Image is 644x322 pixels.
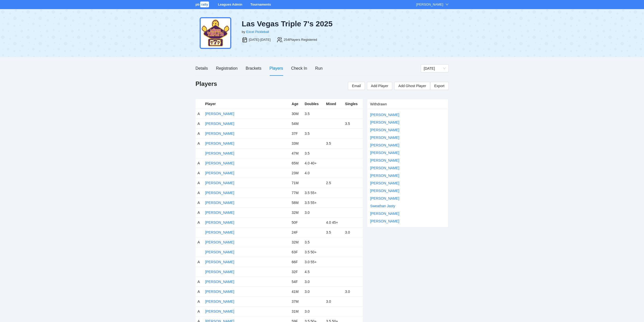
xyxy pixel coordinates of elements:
[290,138,303,148] td: 33M
[324,296,343,306] td: 3.0
[305,101,322,107] div: Doubles
[205,151,234,155] a: [PERSON_NAME]
[324,138,343,148] td: 3.5
[370,204,395,208] a: Sweathan Jasty
[343,227,363,237] td: 3.0
[343,287,363,296] td: 3.0
[367,82,392,90] button: Add Player
[205,230,234,234] a: [PERSON_NAME]
[370,189,399,193] a: [PERSON_NAME]
[290,227,303,237] td: 24F
[205,299,234,304] a: [PERSON_NAME]
[196,128,203,138] td: A
[196,287,203,296] td: A
[216,65,237,71] div: Registration
[370,151,399,155] a: [PERSON_NAME]
[370,158,399,162] a: [PERSON_NAME]
[200,17,231,49] img: tiple-sevens-24.png
[430,82,448,90] a: Export
[303,158,324,168] td: 4.0 40+
[370,128,399,132] a: [PERSON_NAME]
[352,83,361,89] span: Email
[196,217,203,227] td: A
[416,2,443,7] div: [PERSON_NAME]
[196,277,203,287] td: A
[205,220,234,224] a: [PERSON_NAME]
[242,29,245,34] div: by
[290,148,303,158] td: 47M
[290,128,303,138] td: 37F
[205,122,234,126] a: [PERSON_NAME]
[242,19,360,28] div: Las Vegas Triple 7's 2025
[196,296,203,306] td: A
[218,3,242,6] a: Leagues Admin
[196,178,203,188] td: A
[205,112,234,116] a: [PERSON_NAME]
[424,65,446,72] span: Friday
[303,277,324,287] td: 3.0
[205,240,234,244] a: [PERSON_NAME]
[196,168,203,178] td: A
[196,65,208,71] div: Details
[324,178,343,188] td: 2.5
[205,171,234,175] a: [PERSON_NAME]
[303,188,324,198] td: 3.5 55+
[196,3,200,6] span: pb
[196,3,210,6] a: pbrally
[348,82,365,90] button: Email
[303,257,324,267] td: 3.0 55+
[290,158,303,168] td: 65M
[290,168,303,178] td: 23M
[290,296,303,306] td: 37M
[370,136,399,140] a: [PERSON_NAME]
[205,290,234,294] a: [PERSON_NAME]
[398,83,426,89] span: Add Ghost Player
[445,3,449,6] span: down
[196,188,203,198] td: A
[205,270,234,274] a: [PERSON_NAME]
[370,196,399,200] a: [PERSON_NAME]
[290,257,303,267] td: 66F
[290,217,303,227] td: 50F
[370,174,399,178] a: [PERSON_NAME]
[290,207,303,217] td: 32M
[303,247,324,257] td: 3.5 50+
[292,101,301,107] div: Age
[250,3,271,6] a: Tournaments
[205,131,234,136] a: [PERSON_NAME]
[370,166,399,170] a: [PERSON_NAME]
[290,237,303,247] td: 32M
[246,65,261,71] div: Brackets
[324,217,343,227] td: 4.0 45+
[290,306,303,316] td: 31M
[371,83,388,89] span: Add Player
[196,257,203,267] td: A
[370,99,445,109] div: Withdrawn
[303,198,324,207] td: 3.5 55+
[290,188,303,198] td: 77M
[205,191,234,195] a: [PERSON_NAME]
[205,201,234,205] a: [PERSON_NAME]
[290,277,303,287] td: 54F
[196,158,203,168] td: A
[290,109,303,119] td: 30M
[315,65,323,71] div: Run
[370,120,399,124] a: [PERSON_NAME]
[394,82,430,90] button: Add Ghost Player
[291,65,307,71] div: Check In
[343,119,363,128] td: 3.5
[200,2,209,7] span: rally
[196,80,217,88] h1: Players
[205,161,234,165] a: [PERSON_NAME]
[290,287,303,296] td: 41M
[205,260,234,264] a: [PERSON_NAME]
[196,198,203,207] td: A
[303,109,324,119] td: 3.5
[370,143,399,147] a: [PERSON_NAME]
[205,101,288,107] div: Player
[196,306,203,316] td: A
[303,128,324,138] td: 3.5
[303,207,324,217] td: 3.0
[303,148,324,158] td: 3.5
[284,37,317,42] div: 254 Players Registered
